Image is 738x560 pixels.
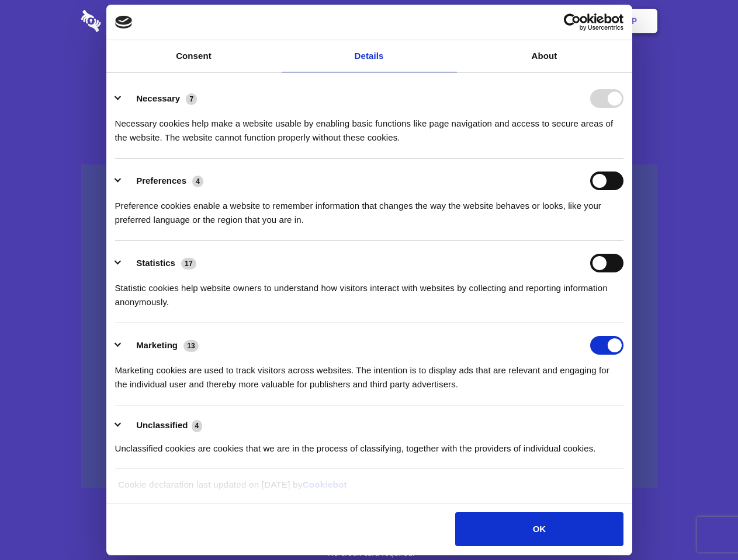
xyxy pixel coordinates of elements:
label: Preferences [136,176,186,185]
button: Preferences (4) [115,171,211,190]
img: logo-wordmark-white-trans-d4663122ce5f474addd5e946df7df03e33cb6a1c49d2221995e7729f52c070b2.svg [81,10,181,32]
div: Preference cookies enable a website to remember information that changes the way the website beha... [115,190,623,227]
label: Necessary [136,93,180,103]
label: Statistics [136,258,175,268]
div: Cookie declaration last updated on [DATE] by [109,478,629,501]
div: Necessary cookies help make a website usable by enabling basic functions like page navigation and... [115,108,623,145]
span: 17 [181,258,196,269]
a: Usercentrics Cookiebot - opens in a new window [521,13,623,31]
span: 4 [192,420,203,432]
h4: Auto-redaction of sensitive data, encrypted data sharing and self-destructing private chats. Shar... [81,106,657,145]
h1: Eliminate Slack Data Loss. [81,52,657,94]
a: Contact [474,3,528,39]
a: About [457,40,632,72]
a: Wistia video thumbnail [81,164,657,488]
div: Marketing cookies are used to track visitors across websites. The intention is to display ads tha... [115,355,623,391]
a: Pricing [343,3,394,39]
span: 4 [192,176,203,187]
button: Marketing (13) [115,336,206,355]
img: logo [115,16,133,29]
button: Necessary (7) [115,89,205,108]
label: Marketing [136,340,178,350]
span: 7 [186,93,197,105]
a: Consent [106,40,282,72]
div: Statistic cookies help website owners to understand how visitors interact with websites by collec... [115,272,623,309]
button: Statistics (17) [115,254,204,272]
span: 13 [183,340,199,352]
a: Details [282,40,457,72]
a: Cookiebot [303,480,347,489]
button: Unclassified (4) [115,418,210,433]
a: Login [530,3,581,39]
button: OK [455,512,623,546]
div: Unclassified cookies are cookies that we are in the process of classifying, together with the pro... [115,433,623,456]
